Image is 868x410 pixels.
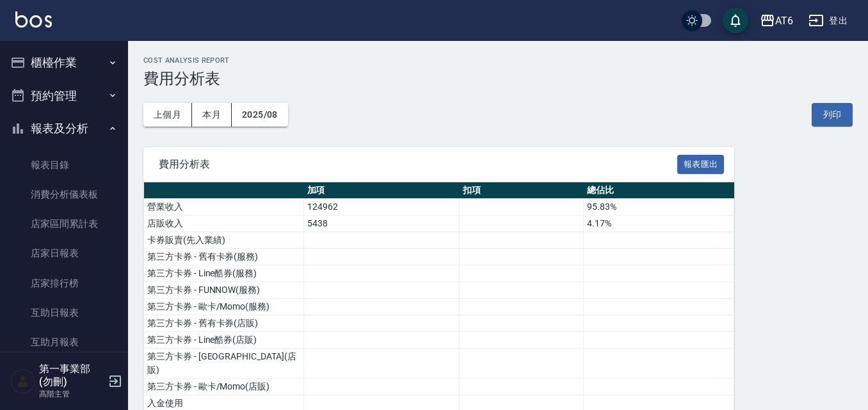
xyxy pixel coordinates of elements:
td: 第三方卡券 - 歐卡/Momo(店販) [144,379,304,395]
td: 124962 [304,199,460,216]
button: 本月 [192,103,232,127]
button: 櫃檯作業 [5,46,123,79]
td: 5438 [304,216,460,232]
button: 列印 [812,103,853,127]
td: 4.17% [584,216,734,232]
td: 第三方卡券 - 歐卡/Momo(服務) [144,299,304,315]
td: 店販收入 [144,216,304,232]
th: 加項 [304,182,460,199]
img: Person [10,368,36,394]
td: 第三方卡券 - Line酷券(店販) [144,332,304,349]
div: AT6 [775,13,793,29]
button: 報表匯出 [677,155,725,175]
button: 2025/08 [232,103,288,127]
button: 登出 [803,9,853,33]
td: 第三方卡券 - FUNNOW(服務) [144,282,304,299]
td: 第三方卡券 - 舊有卡券(店販) [144,315,304,332]
td: 95.83% [584,199,734,216]
th: 扣項 [460,182,584,199]
td: 營業收入 [144,199,304,216]
a: 互助月報表 [5,327,123,357]
button: 上個月 [143,103,192,127]
td: 第三方卡券 - 舊有卡券(服務) [144,249,304,265]
a: 店家排行榜 [5,269,123,298]
td: 卡券販賣(先入業績) [144,232,304,249]
a: 店家日報表 [5,239,123,268]
button: 報表及分析 [5,112,123,145]
a: 店家區間累計表 [5,209,123,239]
a: 消費分析儀表板 [5,180,123,209]
h2: Cost analysis Report [143,56,853,65]
a: 報表目錄 [5,150,123,180]
button: 預約管理 [5,79,123,113]
button: save [723,8,748,33]
h3: 費用分析表 [143,70,853,88]
button: AT6 [755,8,798,34]
h5: 第一事業部 (勿刪) [39,363,104,388]
img: Logo [15,12,52,28]
td: 第三方卡券 - Line酷券(服務) [144,265,304,282]
p: 高階主管 [39,388,104,400]
th: 總佔比 [584,182,734,199]
td: 第三方卡券 - [GEOGRAPHIC_DATA](店販) [144,349,304,379]
span: 費用分析表 [159,158,677,171]
a: 互助日報表 [5,298,123,327]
